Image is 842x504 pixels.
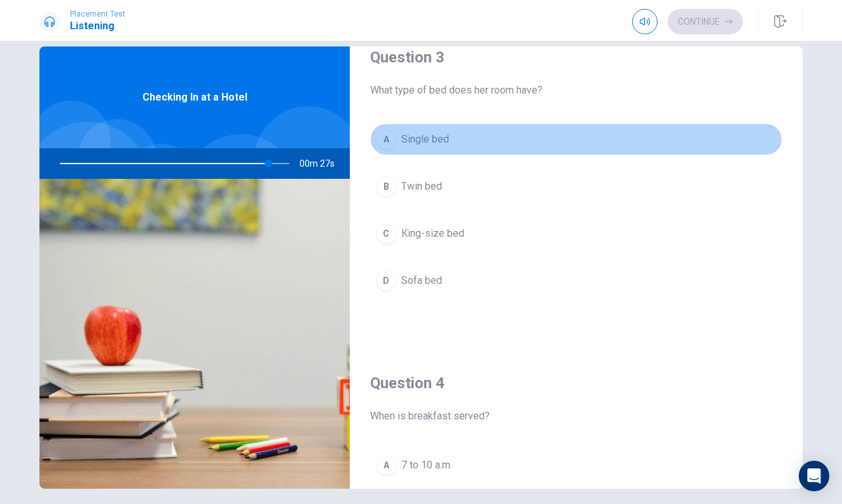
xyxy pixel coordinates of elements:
[370,373,782,393] h4: Question 4
[376,223,396,244] div: C
[370,218,782,249] button: CKing-size bed
[370,123,782,155] button: ASingle bed
[376,270,396,291] div: D
[39,179,350,489] img: Checking In at a Hotel
[142,90,247,105] span: Checking In at a Hotel
[370,47,782,67] h4: Question 3
[300,148,345,179] span: 00m 27s
[370,265,782,297] button: DSofa bed
[370,171,782,202] button: BTwin bed
[376,176,396,197] div: B
[370,449,782,481] button: A7 to 10 a.m.
[376,129,396,150] div: A
[70,18,125,34] h1: Listening
[401,458,452,473] span: 7 to 10 a.m.
[401,179,442,194] span: Twin bed
[401,132,449,147] span: Single bed
[376,455,396,475] div: A
[370,83,782,98] span: What type of bed does her room have?
[370,409,782,424] span: When is breakfast served?
[70,10,125,18] span: Placement Test
[401,273,442,288] span: Sofa bed
[799,461,829,491] div: Open Intercom Messenger
[401,226,464,241] span: King-size bed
